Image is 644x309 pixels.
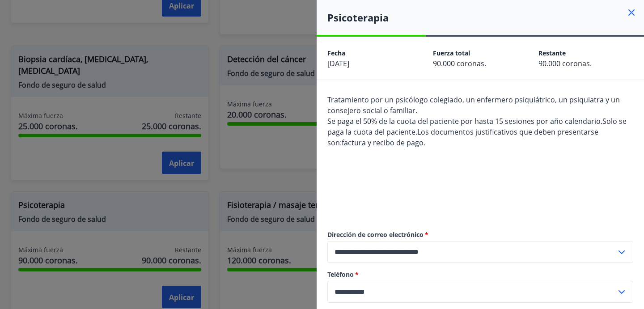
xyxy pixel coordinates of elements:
font: Se paga el 50% de la cuota del paciente por hasta 15 sesiones por año calendario. [327,116,602,126]
font: Psicoterapia [327,11,389,24]
font: Fuerza total [433,49,470,57]
font: Fecha [327,49,345,57]
font: [DATE] [327,59,349,68]
font: Dirección de correo electrónico [327,230,424,239]
font: Teléfono [327,270,354,279]
font: Los documentos justificativos que deben presentarse son: [327,127,598,148]
font: 90.000 coronas. [433,59,486,68]
font: 90.000 coronas. [538,59,592,68]
font: Tratamiento por un psicólogo colegiado, un enfermero psiquiátrico, un psiquiatra y un consejero s... [327,95,620,115]
font: factura y recibo de pago. [342,138,425,148]
font: Restante [538,49,566,57]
